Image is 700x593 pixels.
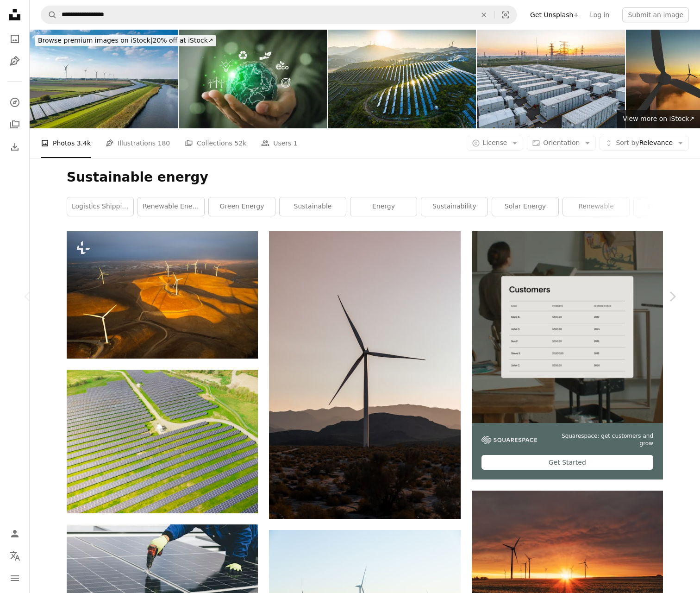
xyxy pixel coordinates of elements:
span: 1 [294,138,298,148]
a: Log in [584,7,615,22]
img: file-1747939142011-51e5cc87e3c9 [481,436,537,444]
img: aerial view of green grass field during daytime [67,370,258,513]
a: renewable energy [138,197,204,216]
img: file-1747939376688-baf9a4a454ffimage [472,231,663,423]
a: Log in / Sign up [6,524,24,543]
a: windmill on grass field during golden hour [472,550,663,558]
span: 20% off at iStock ↗ [38,37,213,44]
button: Menu [6,569,24,587]
span: 52k [234,138,246,148]
a: Explore [6,93,24,112]
a: View more on iStock↗ [617,110,700,128]
a: green energy [209,197,275,216]
a: a person working on a solar panel [67,584,258,592]
img: Aerial View Of Solar Panels In Mountain [328,30,476,128]
button: Search Unsplash [41,6,57,24]
img: Wind, sun and water energy. [30,30,178,128]
a: a wind turbine in the middle of a desert [269,371,460,379]
button: Sort byRelevance [600,136,689,151]
a: Squarespace: get customers and growGet Started [472,231,663,479]
a: renewable [563,197,629,216]
button: License [467,136,524,151]
span: Browse premium images on iStock | [38,37,152,44]
button: Language [6,547,24,565]
a: Illustrations 180 [106,128,170,158]
button: Submit an image [622,7,689,22]
a: a group of wind turbines in a field [67,290,258,299]
span: 180 [158,138,170,148]
span: Relevance [616,139,673,148]
span: Orientation [543,139,580,146]
h1: Sustainable energy [67,169,663,186]
button: Visual search [494,6,517,24]
span: View more on iStock ↗ [623,115,694,122]
a: Get Unsplash+ [525,7,584,22]
a: Users 1 [261,128,298,158]
a: Illustrations [6,52,24,70]
img: a wind turbine in the middle of a desert [269,231,460,519]
a: Collections [6,115,24,134]
a: solar energy [492,197,558,216]
a: aerial view of green grass field during daytime [67,437,258,445]
form: Find visuals sitewide [41,6,517,24]
div: Get Started [481,455,653,470]
a: Browse premium images on iStock|20% off at iStock↗ [30,30,222,52]
img: a group of wind turbines in a field [67,231,258,358]
button: Clear [474,6,494,24]
a: Download History [6,138,24,156]
img: Energy storage power station at sunrise [477,30,625,128]
a: Collections 52k [185,128,246,158]
span: Squarespace: get customers and grow [548,432,653,448]
img: business hands holding the green world for the Sustainable Development Goals.Corporate social res... [179,30,327,128]
a: sustainable [280,197,346,216]
span: License [483,139,507,146]
a: Next [644,252,700,341]
span: Sort by [616,139,639,146]
a: energy [350,197,417,216]
a: Photos [6,30,24,48]
a: logistics shipping [67,197,133,216]
a: sustainability [421,197,487,216]
button: Orientation [527,136,596,151]
a: solar panels [634,197,700,216]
